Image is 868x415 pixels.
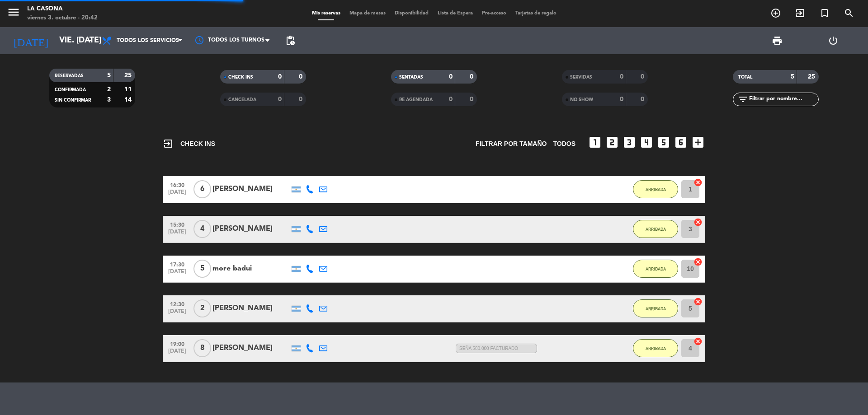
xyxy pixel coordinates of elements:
[693,218,703,227] i: cancel
[228,75,253,79] span: CHECK INS
[772,35,783,46] span: print
[163,138,174,149] i: exit_to_app
[27,5,98,14] div: La Casona
[212,263,289,275] div: more badui
[639,135,654,149] i: looks_4
[805,27,861,54] div: LOG OUT
[7,5,20,19] i: menu
[449,96,453,103] strong: 0
[166,259,189,269] span: 17:30
[228,98,256,102] span: CANCELADA
[212,223,289,235] div: [PERSON_NAME]
[299,74,304,80] strong: 0
[166,179,189,190] span: 16:30
[646,306,666,311] span: ARRIBADA
[166,269,189,279] span: [DATE]
[7,31,55,51] i: [DATE]
[390,11,433,16] span: Disponibilidad
[166,219,189,229] span: 15:30
[620,96,623,103] strong: 0
[124,86,133,93] strong: 11
[84,35,95,46] i: arrow_drop_down
[193,299,211,317] span: 2
[641,74,646,80] strong: 0
[193,339,211,357] span: 8
[605,135,619,149] i: looks_two
[808,74,817,80] strong: 25
[285,35,296,46] span: pending_actions
[166,348,189,359] span: [DATE]
[570,75,592,79] span: SERVIDAS
[124,72,133,79] strong: 25
[641,96,646,103] strong: 0
[828,35,839,46] i: power_settings_new
[470,74,475,80] strong: 0
[622,135,637,149] i: looks_3
[553,139,576,149] span: TODOS
[633,339,678,357] button: ARRIBADA
[212,303,289,314] div: [PERSON_NAME]
[477,11,511,16] span: Pre-acceso
[278,74,282,80] strong: 0
[633,180,678,198] button: ARRIBADA
[844,8,854,19] i: search
[693,337,703,346] i: cancel
[633,260,678,278] button: ARRIBADA
[770,8,781,19] i: add_circle_outline
[278,96,282,103] strong: 0
[307,11,345,16] span: Mis reservas
[511,11,561,16] span: Tarjetas de regalo
[633,299,678,317] button: ARRIBADA
[737,94,748,105] i: filter_list
[345,11,390,16] span: Mapa de mesas
[166,338,189,349] span: 19:00
[193,260,211,278] span: 5
[193,180,211,198] span: 6
[795,8,806,19] i: exit_to_app
[748,94,818,104] input: Filtrar por nombre...
[117,37,179,44] span: Todos los servicios
[299,96,304,103] strong: 0
[633,220,678,238] button: ARRIBADA
[433,11,477,16] span: Lista de Espera
[646,346,666,351] span: ARRIBADA
[674,135,688,149] i: looks_6
[693,178,703,187] i: cancel
[738,75,752,79] span: TOTAL
[588,135,602,149] i: looks_one
[107,72,111,79] strong: 5
[449,74,453,80] strong: 0
[691,135,705,149] i: add_box
[55,88,86,92] span: CONFIRMADA
[656,135,671,149] i: looks_5
[163,138,215,149] span: CHECK INS
[693,297,703,306] i: cancel
[124,97,133,103] strong: 14
[7,5,20,22] button: menu
[166,298,189,309] span: 12:30
[470,96,475,103] strong: 0
[193,220,211,238] span: 4
[212,183,289,195] div: [PERSON_NAME]
[819,8,830,19] i: turned_in_not
[570,98,593,102] span: NO SHOW
[399,75,423,79] span: SENTADAS
[646,266,666,271] span: ARRIBADA
[27,14,98,23] div: viernes 3. octubre - 20:42
[399,98,433,102] span: RE AGENDADA
[166,308,189,319] span: [DATE]
[476,139,547,149] span: Filtrar por tamaño
[212,342,289,354] div: [PERSON_NAME]
[456,344,537,353] span: SEÑA $80.000 FACTURADO
[107,86,111,93] strong: 2
[646,227,666,232] span: ARRIBADA
[55,98,91,103] span: SIN CONFIRMAR
[55,74,84,78] span: RESERVADAS
[620,74,623,80] strong: 0
[166,189,189,200] span: [DATE]
[791,74,794,80] strong: 5
[107,97,111,103] strong: 3
[646,187,666,192] span: ARRIBADA
[166,229,189,239] span: [DATE]
[693,257,703,266] i: cancel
